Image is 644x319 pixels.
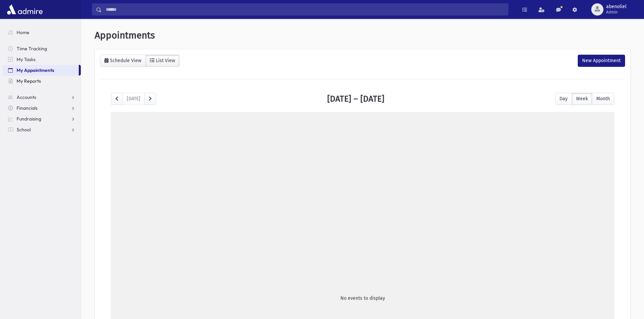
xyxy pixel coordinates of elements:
span: My Tasks [17,56,35,62]
button: [DATE] [122,93,145,105]
span: Home [17,29,29,35]
a: My Tasks [3,54,81,65]
span: Admin [606,9,626,15]
a: Financials [3,103,81,113]
a: Fundraising [3,113,81,124]
span: Time Tracking [17,46,47,52]
button: Week [572,93,592,105]
div: No events to display [340,295,385,302]
div: Schedule View [109,58,141,63]
span: Financials [17,105,38,111]
a: My Reports [3,76,81,86]
a: List View [145,55,180,67]
span: Fundraising [17,116,41,122]
span: School [17,127,31,133]
h2: [DATE] – [DATE] [327,94,384,104]
span: My Appointments [17,67,54,73]
button: Day [555,93,572,105]
a: My Appointments [3,65,79,76]
a: Home [3,27,81,38]
a: Schedule View [100,55,146,67]
div: New Appointment [578,55,625,67]
button: next [144,93,156,105]
a: Accounts [3,92,81,103]
div: List View [154,58,175,63]
span: abenoliel [606,4,626,9]
button: prev [111,93,123,105]
button: Month [592,93,614,105]
span: Accounts [17,94,36,100]
span: Appointments [95,30,155,41]
a: School [3,124,81,135]
a: Time Tracking [3,43,81,54]
input: Search [102,3,508,16]
span: My Reports [17,78,41,84]
img: AdmirePro [5,3,44,16]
